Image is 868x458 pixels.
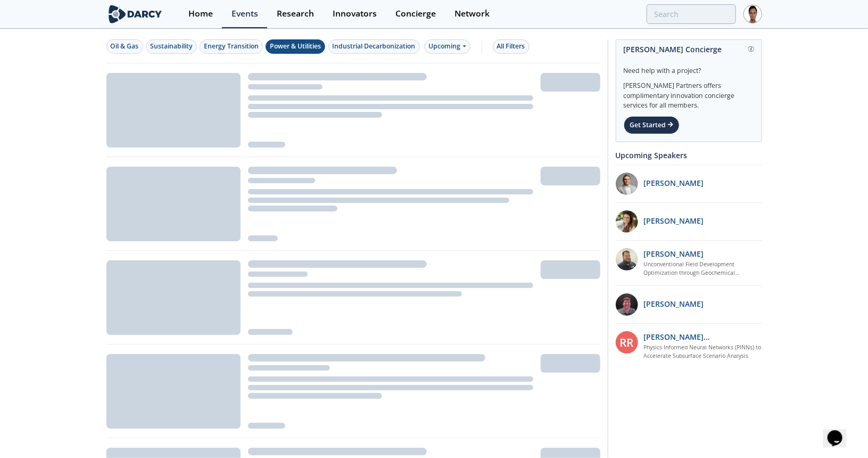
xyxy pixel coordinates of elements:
[493,39,530,54] button: All Filters
[823,415,857,447] iframe: chat widget
[200,39,263,54] button: Energy Transition
[266,39,325,54] button: Power & Utilities
[643,177,704,189] p: [PERSON_NAME]
[616,146,762,165] div: Upcoming Speakers
[624,76,754,111] div: [PERSON_NAME] Partners offers complimentary innovation concierge services for all members.
[616,331,638,354] div: RR
[454,10,490,18] div: Network
[188,10,213,18] div: Home
[647,4,736,24] input: Advanced Search
[616,248,638,271] img: 2k2ez1SvSiOh3gKHmcgF
[497,42,525,51] div: All Filters
[643,343,762,361] a: Physics Informed Neural Networks (PINNs) to Accelerate Subsurface Scenario Analysis
[328,39,420,54] button: Industrial Decarbonization
[106,5,164,23] img: logo-wide.svg
[277,10,314,18] div: Research
[616,293,638,316] img: accc9a8e-a9c1-4d58-ae37-132228efcf55
[204,42,259,51] div: Energy Transition
[643,298,704,309] p: [PERSON_NAME]
[333,42,416,51] div: Industrial Decarbonization
[270,42,321,51] div: Power & Utilities
[643,215,704,226] p: [PERSON_NAME]
[624,40,754,59] div: [PERSON_NAME] Concierge
[624,59,754,76] div: Need help with a project?
[232,10,258,18] div: Events
[111,42,139,51] div: Oil & Gas
[643,248,704,259] p: [PERSON_NAME]
[395,10,436,18] div: Concierge
[624,116,680,134] div: Get Started
[424,39,470,54] div: Upcoming
[643,260,762,277] a: Unconventional Field Development Optimization through Geochemical Fingerprinting Technology
[150,42,193,51] div: Sustainability
[333,10,377,18] div: Innovators
[616,173,638,195] img: 1fdb2308-3d70-46db-bc64-f6eabefcce4d
[106,39,143,54] button: Oil & Gas
[748,46,754,52] img: information.svg
[616,210,638,233] img: 737ad19b-6c50-4cdf-92c7-29f5966a019e
[146,39,197,54] button: Sustainability
[743,5,762,23] img: Profile
[643,331,762,342] p: [PERSON_NAME] [PERSON_NAME]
